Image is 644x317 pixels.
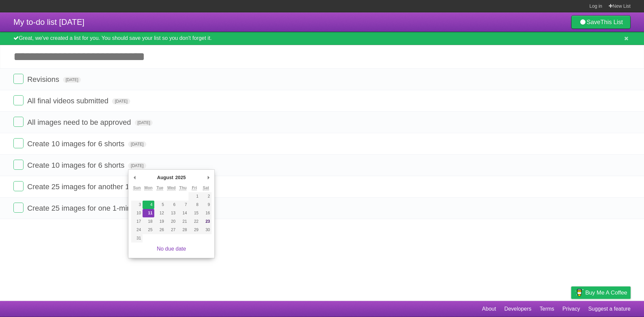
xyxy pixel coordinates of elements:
[154,217,166,226] button: 19
[13,17,85,27] span: My to-do list [DATE]
[154,226,166,234] button: 26
[131,226,143,234] button: 24
[177,209,189,217] button: 14
[504,303,531,315] a: Developers
[128,141,146,147] span: [DATE]
[13,138,23,148] label: Done
[27,118,132,126] span: All images need to be approved
[167,186,175,191] abbr: Wednesday
[156,172,174,182] div: August
[588,303,631,315] a: Suggest a feature
[27,75,61,84] span: Revisions
[571,286,631,299] a: Buy me a coffee
[27,182,165,191] span: Create 25 images for another 1-min video
[13,160,23,170] label: Done
[128,163,146,169] span: [DATE]
[143,217,154,226] button: 18
[143,209,154,217] button: 11
[189,226,200,234] button: 29
[143,201,154,209] button: 4
[174,172,187,182] div: 2025
[540,303,554,315] a: Terms
[166,201,177,209] button: 6
[562,303,580,315] a: Privacy
[482,303,496,315] a: About
[575,287,584,298] img: Buy me a coffee
[200,192,212,201] button: 2
[27,161,126,169] span: Create 10 images for 6 shorts
[585,287,627,299] span: Buy me a coffee
[200,201,212,209] button: 9
[600,19,623,25] b: This List
[131,172,138,182] button: Previous Month
[133,186,141,191] abbr: Sunday
[27,140,126,148] span: Create 10 images for 6 shorts
[200,226,212,234] button: 30
[154,201,166,209] button: 5
[131,217,143,226] button: 17
[177,201,189,209] button: 7
[571,15,631,29] a: SaveThis List
[205,172,212,182] button: Next Month
[154,209,166,217] button: 12
[166,209,177,217] button: 13
[177,217,189,226] button: 21
[179,186,186,191] abbr: Thursday
[143,226,154,234] button: 25
[189,209,200,217] button: 15
[27,204,152,212] span: Create 25 images for one 1-min video
[63,77,81,83] span: [DATE]
[189,201,200,209] button: 8
[13,203,23,213] label: Done
[13,74,23,84] label: Done
[27,97,110,105] span: All final videos submitted
[200,217,212,226] button: 23
[13,181,23,191] label: Done
[157,186,163,191] abbr: Tuesday
[177,226,189,234] button: 28
[13,117,23,127] label: Done
[131,209,143,217] button: 10
[200,209,212,217] button: 16
[157,246,186,252] a: No due date
[189,217,200,226] button: 22
[13,95,23,105] label: Done
[166,217,177,226] button: 20
[166,226,177,234] button: 27
[112,98,130,104] span: [DATE]
[203,186,209,191] abbr: Saturday
[144,186,153,191] abbr: Monday
[135,120,153,126] span: [DATE]
[192,186,197,191] abbr: Friday
[189,192,200,201] button: 1
[131,234,143,243] button: 31
[131,201,143,209] button: 3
